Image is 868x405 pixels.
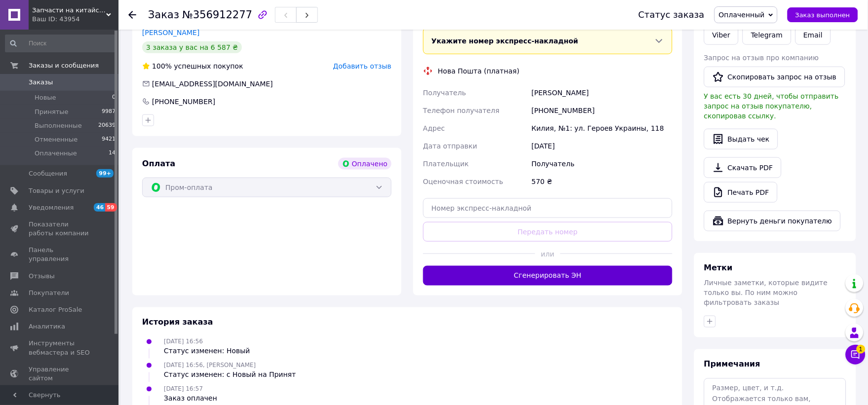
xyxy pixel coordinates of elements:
[530,155,674,173] div: Получатель
[795,11,850,19] span: Заказ выполнен
[638,10,705,20] div: Статус заказа
[423,266,672,286] button: Сгенерировать ЭН
[423,198,672,218] input: Номер экспресс-накладной
[164,394,217,404] div: Заказ оплачен
[142,318,213,327] span: История заказа
[423,124,445,132] span: Адрес
[333,62,392,70] span: Добавить отзыв
[704,25,739,45] a: Viber
[35,108,69,116] span: Принятые
[35,93,56,102] span: Новые
[151,97,216,107] div: [PHONE_NUMBER]
[704,157,782,178] a: Скачать PDF
[29,289,69,297] span: Покупатели
[29,186,84,195] span: Товары и услуги
[142,61,243,71] div: успешных покупок
[164,346,250,356] div: Статус изменен: Новый
[164,386,203,393] span: [DATE] 16:57
[530,173,674,190] div: 570 ₴
[29,169,67,178] span: Сообщения
[704,279,828,307] span: Личные заметки, которые видите только вы. По ним можно фильтровать заказы
[32,15,118,24] div: Ваш ID: 43954
[102,135,116,144] span: 9421
[182,9,252,21] span: №356912277
[704,263,733,273] span: Метки
[29,61,99,70] span: Заказы и сообщения
[857,343,866,352] span: 1
[338,158,392,170] div: Оплачено
[432,37,579,45] span: Укажите номер экспресс-накладной
[423,142,477,150] span: Дата отправки
[795,25,831,45] button: Email
[704,129,778,149] button: Выдать чек
[152,80,273,88] span: [EMAIL_ADDRESS][DOMAIN_NAME]
[105,203,117,212] span: 59
[530,119,674,137] div: Килия, №1: ул. Героев Украины, 118
[704,211,841,231] button: Вернуть деньги покупателю
[29,220,91,238] span: Показатели работы компании
[704,182,778,203] a: Печать PDF
[35,121,82,130] span: Выполненные
[29,322,65,331] span: Аналитика
[35,149,77,158] span: Оплаченные
[704,92,839,120] span: У вас есть 30 дней, чтобы отправить запрос на отзыв покупателю, скопировав ссылку.
[435,66,522,76] div: Нова Пошта (платная)
[109,149,116,158] span: 14
[29,339,91,357] span: Инструменты вебмастера и SEO
[164,370,296,380] div: Статус изменен: с Новый на Принят
[704,67,845,87] button: Скопировать запрос на отзыв
[142,159,175,168] span: Оплата
[29,246,91,263] span: Панель управления
[846,345,866,365] button: Чат с покупателем1
[535,249,560,259] span: или
[32,6,106,15] span: Запчасти на китайские автомобили
[530,84,674,102] div: [PERSON_NAME]
[719,11,765,19] span: Оплаченный
[142,29,199,37] a: [PERSON_NAME]
[98,121,116,130] span: 20639
[152,62,172,70] span: 100%
[5,35,117,52] input: Поиск
[112,93,116,102] span: 0
[94,203,105,212] span: 46
[148,9,179,21] span: Заказ
[164,338,203,345] span: [DATE] 16:56
[788,7,858,22] button: Заказ выполнен
[142,41,242,53] div: 3 заказа у вас на 6 587 ₴
[128,10,136,20] div: Вернуться назад
[423,178,504,185] span: Оценочная стоимость
[102,108,116,116] span: 9987
[29,365,91,383] span: Управление сайтом
[29,305,82,314] span: Каталог ProSale
[164,362,256,369] span: [DATE] 16:56, [PERSON_NAME]
[35,135,78,144] span: Отмененные
[29,78,53,87] span: Заказы
[530,137,674,155] div: [DATE]
[423,107,500,114] span: Телефон получателя
[423,160,469,168] span: Плательщик
[29,272,55,281] span: Отзывы
[704,360,760,369] span: Примечания
[423,89,466,97] span: Получатель
[743,25,791,45] a: Telegram
[29,203,74,212] span: Уведомления
[704,54,819,62] span: Запрос на отзыв про компанию
[530,102,674,119] div: [PHONE_NUMBER]
[96,169,114,178] span: 99+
